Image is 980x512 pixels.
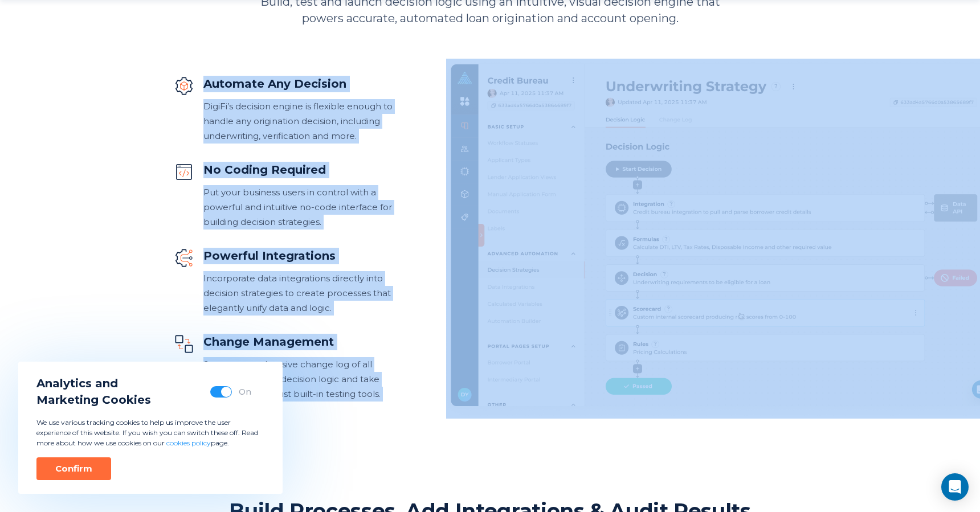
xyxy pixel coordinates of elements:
[55,463,92,474] div: Confirm
[166,439,211,447] a: cookies policy
[36,417,264,448] p: We use various tracking cookies to help us improve the user experience of this website. If you wi...
[36,392,151,408] span: Marketing Cookies
[203,76,395,92] div: Automate Any Decision
[203,248,395,264] div: Powerful Integrations
[203,334,395,350] div: Change Management
[239,386,251,398] div: On
[203,185,395,230] div: Put your business users in control with a powerful and intuitive no-code interface for building d...
[203,162,395,178] div: No Coding Required
[36,375,151,392] span: Analytics and
[203,99,395,144] div: DigiFi’s decision engine is flexible enough to handle any origination decision, including underwr...
[203,357,395,402] div: See a comprehensive change log of all updates made to decision logic and take advantage of robust...
[203,271,395,316] div: Incorporate data integrations directly into decision strategies to create processes that elegantl...
[36,457,111,480] button: Confirm
[941,473,969,501] div: Open Intercom Messenger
